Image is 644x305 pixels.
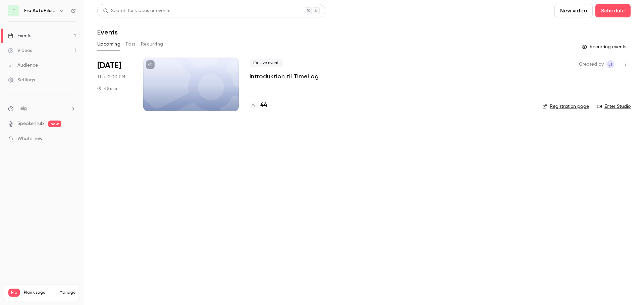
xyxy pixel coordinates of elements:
span: Plan usage [24,290,55,295]
span: What's new [17,135,43,142]
div: Events [8,32,31,39]
button: Upcoming [97,39,120,50]
button: Schedule [595,4,631,17]
span: Thu, 2:00 PM [97,74,125,80]
div: Settings [8,77,35,83]
a: Manage [59,290,75,295]
a: Introduktion til TimeLog [250,72,319,80]
li: help-dropdown-opener [8,105,76,112]
a: SpeakerHub [17,120,44,127]
span: new [48,121,61,127]
a: 44 [250,101,267,110]
a: Registration page [542,103,589,110]
a: Enter Studio [597,103,631,110]
h4: 44 [260,101,267,110]
span: Help [17,105,27,112]
span: Lucaas Taxgaard [606,60,614,68]
div: 45 min [97,86,117,91]
div: Videos [8,47,32,54]
span: F [12,7,15,14]
span: Created by [579,60,604,68]
div: Sep 25 Thu, 2:00 PM (Europe/Berlin) [97,58,132,111]
span: Live event [250,59,283,67]
span: Pro [8,289,20,297]
div: Search for videos or events [103,7,170,14]
h1: Events [97,28,118,36]
span: [DATE] [97,60,121,71]
h6: Fra AutoPilot til TimeLog [24,7,56,14]
button: New video [554,4,593,17]
span: LT [608,60,613,68]
div: Audience [8,62,38,69]
button: Recurring [141,39,163,50]
button: Past [126,39,136,50]
button: Recurring events [579,42,631,52]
